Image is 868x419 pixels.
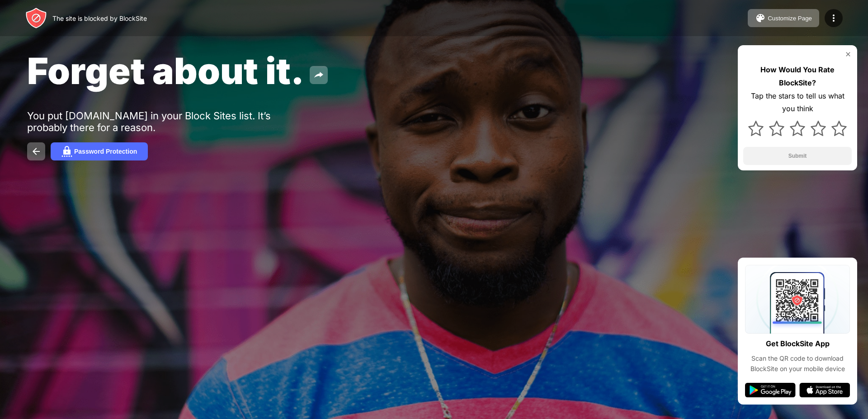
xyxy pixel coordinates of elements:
[27,110,307,133] div: You put [DOMAIN_NAME] in your Block Sites list. It’s probably there for a reason.
[61,146,72,157] img: password.svg
[799,383,850,397] img: app-store.svg
[743,63,852,89] div: How Would You Rate BlockSite?
[831,121,847,136] img: star.svg
[25,7,47,29] img: header-logo.svg
[790,121,805,136] img: star.svg
[745,383,796,397] img: google-play.svg
[748,121,764,136] img: star.svg
[769,121,784,136] img: star.svg
[31,146,42,157] img: back.svg
[768,15,812,22] div: Customize Page
[766,337,830,350] div: Get BlockSite App
[52,14,147,22] div: The site is blocked by BlockSite
[27,49,304,93] span: Forget about it.
[313,70,324,80] img: share.svg
[748,9,819,27] button: Customize Page
[74,148,137,155] div: Password Protection
[811,121,826,136] img: star.svg
[745,353,850,374] div: Scan the QR code to download BlockSite on your mobile device
[844,51,852,58] img: rate-us-close.svg
[743,147,852,165] button: Submit
[745,265,850,334] img: qrcode.svg
[743,89,852,116] div: Tap the stars to tell us what you think
[755,13,766,24] img: pallet.svg
[828,13,839,24] img: menu-icon.svg
[51,142,148,160] button: Password Protection
[27,305,241,408] iframe: Banner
